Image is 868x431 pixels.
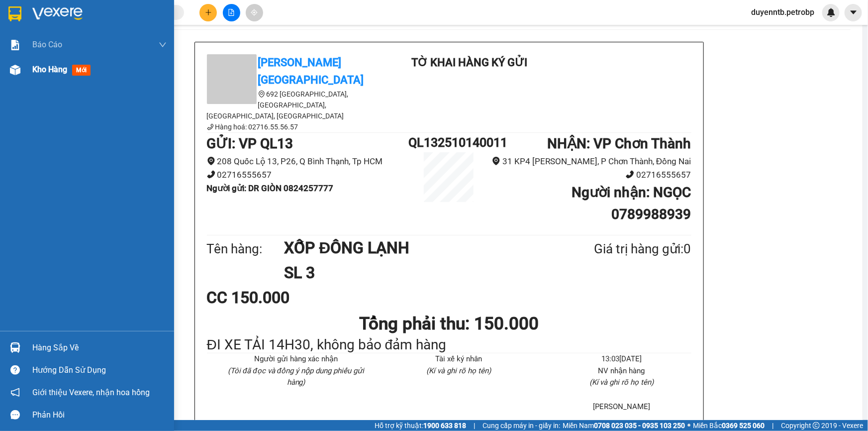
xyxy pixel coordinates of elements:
i: (Kí và ghi rõ họ tên) [426,366,491,375]
li: 692 [GEOGRAPHIC_DATA], [GEOGRAPHIC_DATA], [GEOGRAPHIC_DATA], [GEOGRAPHIC_DATA] [207,89,386,121]
div: NGỌC [78,32,145,44]
span: | [474,420,475,431]
div: Tên hàng: [207,239,285,259]
span: aim [251,9,258,16]
span: environment [258,91,265,98]
span: Nhận: [78,9,101,20]
li: 02716555657 [207,168,409,182]
div: CC 150.000 [207,285,367,310]
div: ĐI XE TẢI 14H30, không bảo đảm hàng [207,337,691,353]
span: phone [207,123,214,130]
i: (Tôi đã đọc và đồng ý nộp dung phiếu gửi hàng) [228,366,364,387]
span: duyenntb.petrobp [743,6,822,18]
span: | [772,420,773,431]
span: Cung cấp máy in - giấy in: [482,420,560,431]
h1: XỐP ĐÔNG LẠNH [284,235,546,260]
span: copyright [813,422,820,429]
img: logo-vxr [8,6,21,21]
strong: 0708 023 035 - 0935 103 250 [594,422,685,430]
div: Giá trị hàng gửi: 0 [546,239,691,259]
div: VP Chơn Thành [78,8,145,32]
span: Gửi: [8,9,24,20]
li: NV nhận hàng [552,365,691,377]
span: Giới thiệu Vexere, nhận hoa hồng [32,386,150,399]
span: caret-down [849,8,858,17]
button: caret-down [845,4,862,21]
button: file-add [223,4,240,21]
i: (Kí và ghi rõ họ tên) [589,378,654,387]
li: Người gửi hàng xác nhận [227,353,366,365]
h1: SL 3 [284,260,546,285]
img: warehouse-icon [10,65,20,75]
span: message [10,410,20,420]
div: VP QL13 [8,8,71,20]
b: GỬI : VP QL13 [207,135,293,152]
button: aim [246,4,263,21]
li: Hàng hoá: 02716.55.56.57 [207,121,386,132]
h1: QL132510140011 [408,133,489,152]
span: mới [72,65,91,76]
li: Tài xế ký nhân [389,353,528,365]
span: Báo cáo [32,38,62,51]
span: ⚪️ [687,424,690,428]
span: plus [205,9,212,16]
span: notification [10,388,20,397]
span: Miền Nam [563,420,685,431]
strong: 0369 525 060 [722,422,765,430]
img: icon-new-feature [827,8,836,17]
b: NHẬN : VP Chơn Thành [547,135,691,152]
span: Hỗ trợ kỹ thuật: [375,420,466,431]
b: Người gửi : DR GIÒN 0824257777 [207,183,334,193]
li: 208 Quốc Lộ 13, P26, Q Bình Thạnh, Tp HCM [207,155,409,168]
span: Miền Bắc [693,420,765,431]
b: [PERSON_NAME][GEOGRAPHIC_DATA] [258,56,364,86]
li: [PERSON_NAME] [552,401,691,413]
span: phone [626,170,634,179]
li: 31 KP4 [PERSON_NAME], P Chơn Thành, Đồng Nai [489,155,691,168]
span: question-circle [10,365,20,375]
span: Kho hàng [32,65,67,74]
span: down [159,41,167,49]
img: solution-icon [10,40,20,50]
div: Hàng sắp về [32,340,167,355]
span: environment [207,157,215,165]
span: file-add [228,9,235,16]
img: warehouse-icon [10,342,20,353]
b: Người nhận : NGỌC 0789988939 [572,184,691,222]
span: environment [492,157,500,165]
div: Hướng dẫn sử dụng [32,363,167,378]
div: 150.000 [76,64,146,78]
h1: Tổng phải thu: 150.000 [207,310,691,337]
button: plus [199,4,217,21]
span: CC : [76,67,90,77]
li: 02716555657 [489,168,691,182]
div: Phản hồi [32,408,167,423]
div: DR GIÒN [8,20,71,32]
strong: 1900 633 818 [423,422,466,430]
span: phone [207,170,215,179]
b: TỜ KHAI HÀNG KÝ GỬI [411,56,527,69]
li: 13:03[DATE] [552,353,691,365]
